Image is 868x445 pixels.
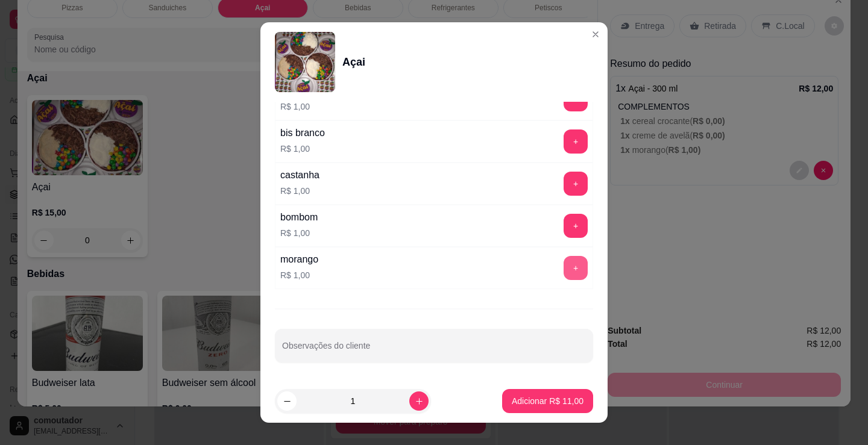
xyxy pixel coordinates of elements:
p: R$ 1,00 [280,269,318,281]
p: R$ 1,00 [280,101,310,113]
button: Close [586,25,605,44]
div: bombom [280,210,318,225]
button: add [564,172,588,196]
button: Adicionar R$ 11,00 [502,389,593,413]
img: product-image [275,32,335,92]
p: R$ 1,00 [280,143,325,155]
button: add [564,129,588,154]
div: castanha [280,168,319,182]
button: add [564,256,588,280]
div: Açai [342,54,365,70]
button: increase-product-quantity [409,391,429,411]
button: add [564,214,588,238]
p: Adicionar R$ 11,00 [512,395,583,407]
input: Observações do cliente [282,344,586,356]
button: decrease-product-quantity [277,391,297,411]
div: morango [280,252,318,267]
p: R$ 1,00 [280,227,318,239]
div: bis branco [280,126,325,140]
p: R$ 1,00 [280,185,319,197]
